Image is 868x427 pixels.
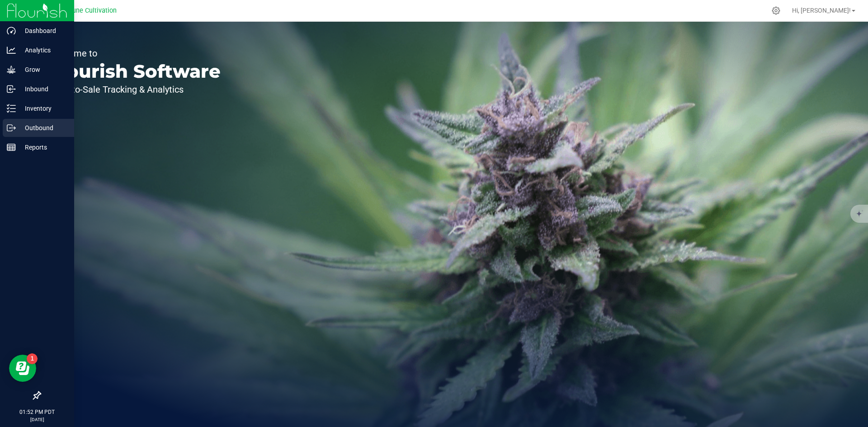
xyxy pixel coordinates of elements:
[7,84,16,94] inline-svg: Inbound
[7,123,16,132] inline-svg: Outbound
[16,45,70,56] p: Analytics
[49,49,221,58] p: Welcome to
[7,104,16,113] inline-svg: Inventory
[16,122,70,133] p: Outbound
[4,408,70,416] p: 01:52 PM PDT
[16,103,70,114] p: Inventory
[7,143,16,152] inline-svg: Reports
[9,355,36,382] iframe: Resource center
[16,25,70,36] p: Dashboard
[792,7,851,14] span: Hi, [PERSON_NAME]!
[27,353,38,364] iframe: Resource center unread badge
[7,65,16,74] inline-svg: Grow
[7,26,16,35] inline-svg: Dashboard
[68,7,117,14] span: Dune Cultivation
[16,142,70,153] p: Reports
[4,416,70,423] p: [DATE]
[7,46,16,55] inline-svg: Analytics
[770,6,782,15] div: Manage settings
[16,84,70,94] p: Inbound
[16,64,70,75] p: Grow
[49,62,221,80] p: Flourish Software
[49,85,221,94] p: Seed-to-Sale Tracking & Analytics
